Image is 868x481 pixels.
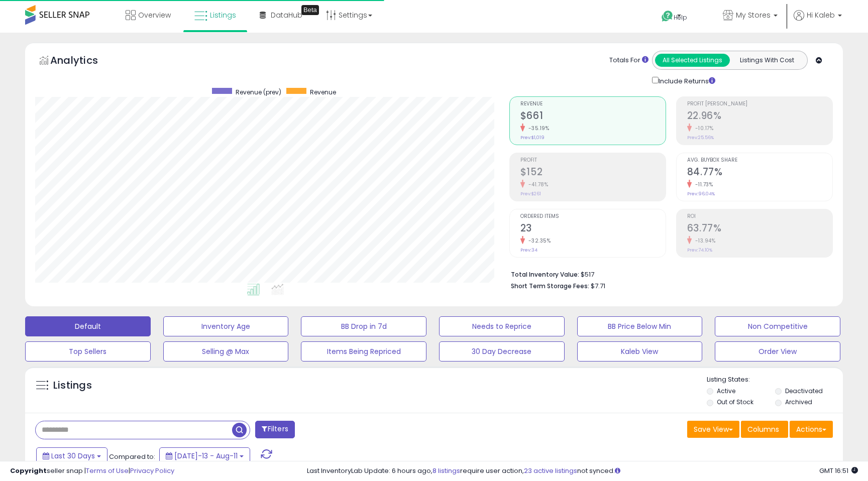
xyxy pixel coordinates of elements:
[130,466,174,475] a: Privacy Policy
[674,13,687,22] span: Help
[661,10,674,23] i: Get Help
[432,466,460,475] a: 8 listings
[807,10,835,20] span: Hi Kaleb
[655,54,730,67] button: All Selected Listings
[692,125,714,132] small: -10.17%
[307,466,858,476] div: Last InventoryLab Update: 6 hours ago, require user action, not synced.
[520,135,545,141] small: Prev: $1,019
[577,341,703,362] button: Kaleb View
[36,447,107,464] button: Last 30 Days
[577,316,703,336] button: BB Price Below Min
[163,341,289,362] button: Selling @ Max
[174,451,238,461] span: [DATE]-13 - Aug-11
[86,466,129,475] a: Terms of Use
[692,237,716,245] small: -13.94%
[439,316,565,336] button: Needs to Reprice
[109,452,155,461] span: Compared to:
[715,316,840,336] button: Non Competitive
[520,101,666,107] span: Revenue
[715,341,840,362] button: Order View
[301,5,319,15] div: Tooltip anchor
[439,341,565,362] button: 30 Day Decrease
[644,75,727,86] div: Include Returns
[525,125,550,132] small: -35.19%
[707,375,842,385] p: Listing States:
[794,10,842,33] a: Hi Kaleb
[271,10,302,20] span: DataHub
[785,398,812,406] label: Archived
[50,53,118,70] h5: Analytics
[163,316,289,336] button: Inventory Age
[819,466,858,475] span: 2025-09-12 16:51 GMT
[520,166,666,180] h2: $152
[790,421,833,438] button: Actions
[692,181,713,188] small: -11.73%
[236,88,281,96] span: Revenue (prev)
[687,421,739,438] button: Save View
[520,110,666,124] h2: $661
[729,54,804,67] button: Listings With Cost
[520,222,666,236] h2: 23
[687,158,832,163] span: Avg. Buybox Share
[520,191,541,197] small: Prev: $261
[520,247,537,253] small: Prev: 34
[159,447,250,464] button: [DATE]-13 - Aug-11
[785,387,823,395] label: Deactivated
[53,379,92,393] h5: Listings
[717,387,735,395] label: Active
[51,451,95,461] span: Last 30 Days
[10,466,47,475] strong: Copyright
[210,10,236,20] span: Listings
[591,281,605,291] span: $7.71
[687,191,715,197] small: Prev: 96.04%
[687,135,714,141] small: Prev: 25.56%
[520,158,666,163] span: Profit
[525,181,549,188] small: -41.78%
[687,247,712,253] small: Prev: 74.10%
[687,214,832,219] span: ROI
[301,316,426,336] button: BB Drop in 7d
[687,222,832,236] h2: 63.77%
[301,341,426,362] button: Items Being Repriced
[717,398,753,406] label: Out of Stock
[25,316,151,336] button: Default
[609,56,648,65] div: Totals For
[25,341,151,362] button: Top Sellers
[255,421,294,438] button: Filters
[511,270,579,279] b: Total Inventory Value:
[747,424,779,434] span: Columns
[736,10,771,20] span: My Stores
[520,214,666,219] span: Ordered Items
[741,421,788,438] button: Columns
[310,88,336,96] span: Revenue
[524,466,577,475] a: 23 active listings
[687,166,832,180] h2: 84.77%
[10,466,174,476] div: seller snap | |
[654,3,707,33] a: Help
[511,282,589,290] b: Short Term Storage Fees:
[687,101,832,107] span: Profit [PERSON_NAME]
[525,237,551,245] small: -32.35%
[687,110,832,124] h2: 22.96%
[511,268,825,280] li: $517
[138,10,171,20] span: Overview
